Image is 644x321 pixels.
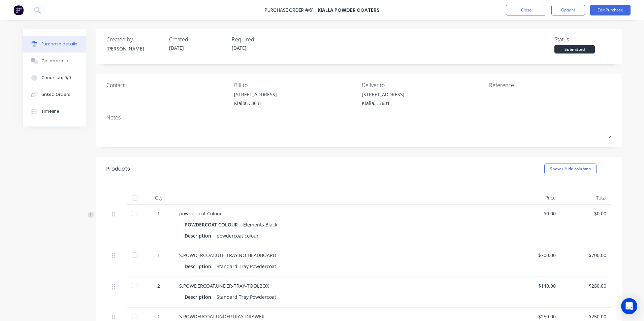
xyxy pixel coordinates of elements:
[23,103,86,120] button: Timeline
[179,210,505,217] div: powdercoat Colour
[179,252,505,259] div: S.POWDERCOAT.UTE-TRAY.NO.HEADBOARD
[179,282,505,289] div: S.POWDERCOAT.UNDER-TRAY-TOOLBOX
[506,5,546,15] button: Close
[23,52,86,69] button: Collaborate
[516,252,556,259] div: $700.00
[149,282,168,289] div: 2
[621,298,637,314] div: Open Intercom Messenger
[551,5,585,15] button: Options
[106,165,130,173] div: Products
[41,58,68,64] div: Collaborate
[23,36,86,52] button: Purchase details
[362,81,484,89] div: Deliver to
[185,220,240,229] div: POWDERCOAT COLOUR
[23,86,86,103] button: Linked Orders
[179,313,505,320] div: S.POWDERCOAT.UNDERTRAY-DRAWER
[590,5,631,15] button: Edit Purchase
[106,113,612,121] div: Notes
[567,210,606,217] div: $0.00
[243,220,277,229] div: Elements Black
[217,231,259,241] div: powdercoat colour
[561,191,612,205] div: Total
[185,292,217,302] div: Description
[106,35,164,43] div: Created by
[143,191,174,205] div: Qty
[149,252,168,259] div: 1
[362,100,405,107] div: Kialla, , 3631
[516,313,556,320] div: $250.00
[217,261,276,271] div: Standard Tray Powdercoat
[489,81,612,89] div: Reference
[511,191,561,205] div: Price
[41,108,59,114] div: Timeline
[169,35,226,43] div: Created
[232,35,289,43] div: Required
[234,100,277,107] div: Kialla, , 3631
[554,35,612,43] div: Status
[217,292,276,302] div: Standard Tray Powdercoat
[265,7,317,14] div: Purchase Order #61 -
[106,81,229,89] div: Contact
[185,231,217,241] div: Description
[544,164,597,174] button: Show / Hide columns
[23,69,86,86] button: Checklists 0/0
[567,313,606,320] div: $250.00
[149,313,168,320] div: 1
[234,81,357,89] div: Bill to
[106,45,164,52] div: [PERSON_NAME]
[185,261,217,271] div: Description
[41,92,70,98] div: Linked Orders
[318,7,380,14] div: Kialla Powder Coaters
[41,75,71,81] div: Checklists 0/0
[149,210,168,217] div: 1
[567,282,606,289] div: $280.00
[516,282,556,289] div: $140.00
[362,91,405,98] div: [STREET_ADDRESS]
[516,210,556,217] div: $0.00
[234,91,277,98] div: [STREET_ADDRESS]
[567,252,606,259] div: $700.00
[554,45,595,53] div: Submitted
[13,5,24,15] img: Factory
[41,41,77,47] div: Purchase details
